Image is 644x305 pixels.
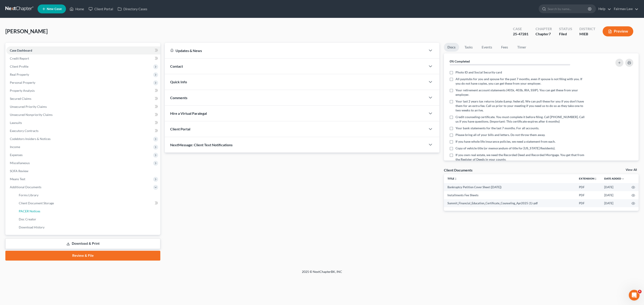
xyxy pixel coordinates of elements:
a: Unsecured Priority Claims [6,103,160,111]
a: Directory Cases [115,5,150,13]
a: Fairmax Law [612,5,638,13]
span: Codebtors Insiders & Notices [10,137,51,141]
span: Client Portal [170,127,190,131]
span: Doc Creator [19,217,36,221]
span: Unsecured Nonpriority Claims [10,113,53,117]
a: Download & Print [5,238,160,249]
a: Credit Report [6,54,160,63]
span: Photo ID and Social Security card [455,70,502,75]
a: Case Dashboard [6,46,160,54]
span: New Case [47,7,62,11]
span: Additional Documents [10,185,41,189]
a: PACER Notices [15,207,160,215]
span: Your retirement account statements (401k, 403b, IRA, SSIP). You can get these from your employer. [455,88,586,97]
a: Events [478,43,496,52]
span: Lawsuits [10,121,22,125]
span: Copy of vehicle title (or memorandum of title for [US_STATE] Residents). [455,146,555,150]
span: Secured Claims [10,97,31,100]
span: Hire a Virtual Paralegal [170,111,207,115]
span: Comments [170,96,187,100]
a: Tasks [461,43,476,52]
span: PACER Notices [19,209,40,213]
td: [DATE] [601,183,628,191]
div: 25-47281 [513,31,528,37]
a: Executory Contracts [6,127,160,135]
a: Help [596,5,611,13]
span: NextMessage: Client Text Notifications [170,143,233,147]
div: MIEB [579,31,595,37]
a: Forms Library [15,191,160,199]
span: Executory Contracts [10,129,38,133]
td: Summit_Financial_Education_Certificate_Counseling_Apr2025 (1)-pdf [444,199,575,207]
div: 2025 © NextChapterBK, INC [195,269,449,278]
input: Search by name... [548,5,589,13]
button: Preview [603,26,633,36]
span: Property Analysis [10,89,35,92]
span: Forms Library [19,193,38,197]
span: Means Test [10,177,25,181]
a: Home [67,5,86,13]
span: Quick Info [170,80,187,84]
a: Download History [15,223,160,231]
span: Please bring all of your bills and letters. Do not throw them away. [455,133,545,137]
span: Real Property [10,73,29,76]
div: Case [513,26,528,31]
div: Chapter [536,31,552,37]
span: Personal Property [10,81,35,84]
span: Case Dashboard [10,48,32,52]
iframe: Intercom live chat [629,290,640,301]
div: Chapter [536,26,552,31]
td: PDF [575,191,601,199]
span: Client Profile [10,65,28,68]
span: Expenses [10,153,23,157]
span: 7 [549,32,551,36]
a: Unsecured Nonpriority Claims [6,111,160,119]
a: Docs [444,43,459,52]
span: SOFA Review [10,169,28,173]
td: PDF [575,199,601,207]
a: View All [626,168,637,171]
span: Credit counseling certificate. You must complete it before filing. Call [PHONE_NUMBER]. Call us i... [455,115,586,124]
a: Timer [514,43,530,52]
span: Income [10,145,20,149]
span: If you own real estate, we need the Recorded Deed and Recorded Mortgage. You get that from the Re... [455,153,586,162]
div: Client Documents [444,168,472,172]
td: PDF [575,183,601,191]
a: SOFA Review [6,167,160,175]
div: District [579,26,595,31]
span: Unsecured Priority Claims [10,105,47,109]
i: expand_more [622,178,624,180]
td: Installments Fee Sheets [444,191,575,199]
div: Updates & News [170,48,421,53]
td: [DATE] [601,191,628,199]
i: unfold_more [594,178,597,180]
a: Client Portal [86,5,115,13]
td: [DATE] [601,199,628,207]
span: Your last 2 years tax returns (state &amp; federal). We can pull these for you if you don’t have ... [455,99,586,113]
a: Secured Claims [6,95,160,103]
span: Credit Report [10,56,29,60]
td: Bankruptcy Petition Cover Sheet ([DATE]) [444,183,575,191]
span: If you have whole life insurance policies, we need a statement from each. [455,139,555,144]
span: Miscellaneous [10,161,30,165]
span: Client Document Storage [19,201,54,205]
span: Contact [170,64,183,68]
a: Property Analysis [6,87,160,95]
a: Fees [498,43,512,52]
span: Your bank statements for the last 7 months. For all accounts. [455,126,539,130]
i: unfold_more [454,178,457,180]
a: Client Document Storage [15,199,160,207]
span: 6 [638,290,642,293]
a: Titleunfold_more [447,177,457,180]
a: Lawsuits [6,119,160,127]
strong: 0% Completed [450,59,470,63]
span: [PERSON_NAME] [5,28,48,34]
a: Date Added expand_more [604,177,624,180]
div: Status [559,26,572,31]
span: Download History [19,225,44,229]
a: Doc Creator [15,215,160,223]
a: Extensionunfold_more [579,177,597,180]
a: Review & File [5,251,160,261]
div: Filed [559,31,572,37]
span: All paystubs for you and spouse for the past 7 months, even if spouse is not filing with you. If ... [455,77,586,86]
